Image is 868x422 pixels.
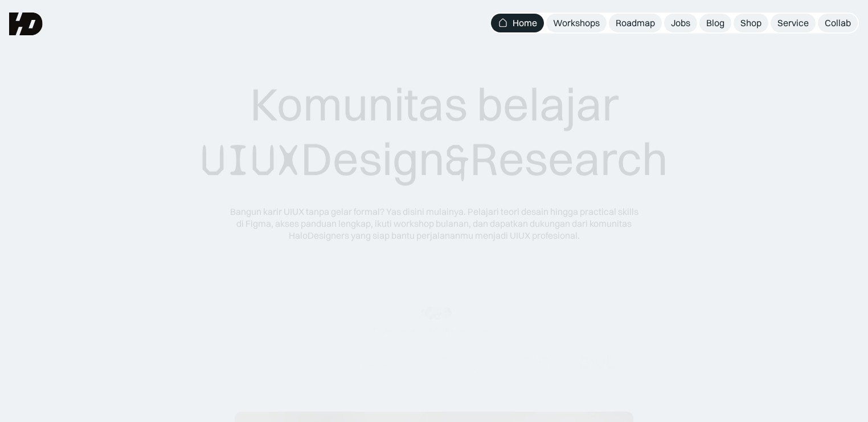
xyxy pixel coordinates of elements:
[445,133,470,188] span: &
[771,14,816,32] a: Service
[664,14,697,32] a: Jobs
[616,17,655,29] div: Roadmap
[740,17,761,29] div: Shop
[546,14,607,32] a: Workshops
[609,14,662,32] a: Roadmap
[706,17,724,29] div: Blog
[671,17,690,29] div: Jobs
[818,14,858,32] a: Collab
[699,14,731,32] a: Blog
[200,77,668,188] div: Komunitas belajar Design Research
[229,206,639,241] div: Bangun karir UIUX tanpa gelar formal? Yas disini mulainya. Pelajari teori desain hingga practical...
[513,17,537,29] div: Home
[777,17,809,29] div: Service
[734,14,768,32] a: Shop
[553,17,600,29] div: Workshops
[491,14,544,32] a: Home
[200,133,301,188] span: UIUX
[373,325,496,337] div: Dipercaya oleh designers
[435,325,455,336] span: 50k+
[825,17,851,29] div: Collab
